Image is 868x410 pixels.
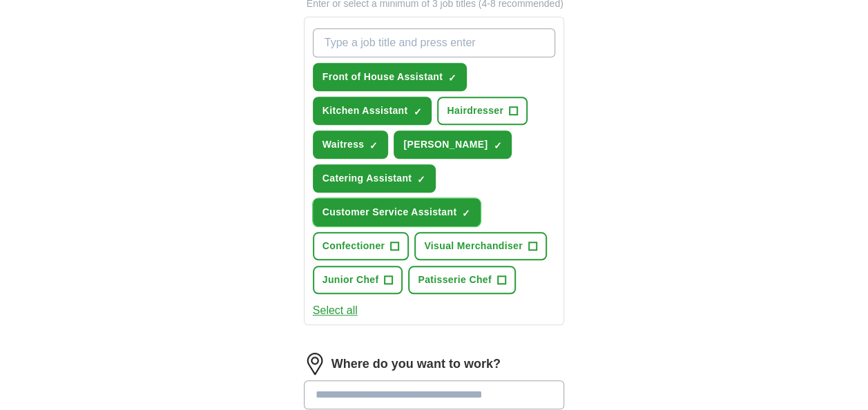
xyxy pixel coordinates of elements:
button: [PERSON_NAME]✓ [394,130,512,159]
span: ✓ [493,140,501,151]
span: Waitress [322,137,365,152]
span: Front of House Assistant [322,70,443,84]
button: Customer Service Assistant✓ [313,198,481,226]
span: ✓ [369,140,378,151]
button: Visual Merchandiser [414,232,547,260]
span: Customer Service Assistant [322,205,457,219]
button: Patisserie Chef [408,266,515,294]
span: Visual Merchandiser [424,239,523,253]
span: Kitchen Assistant [322,104,408,118]
label: Where do you want to work? [331,355,501,373]
input: Type a job title and press enter [313,28,556,57]
span: ✓ [462,208,470,219]
span: Patisserie Chef [418,273,491,287]
button: Junior Chef [313,266,403,294]
span: Catering Assistant [322,171,412,186]
span: Junior Chef [322,273,379,287]
button: Confectioner [313,232,409,260]
img: location.png [304,353,326,375]
button: Waitress✓ [313,130,389,159]
span: [PERSON_NAME] [403,137,488,152]
button: Select all [313,302,358,319]
button: Catering Assistant✓ [313,164,436,193]
button: Hairdresser [437,97,528,125]
span: ✓ [413,106,421,117]
span: Confectioner [322,239,385,253]
button: Kitchen Assistant✓ [313,97,432,125]
span: ✓ [448,72,456,84]
span: Hairdresser [447,104,503,118]
span: ✓ [417,174,425,185]
button: Front of House Assistant✓ [313,63,467,91]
